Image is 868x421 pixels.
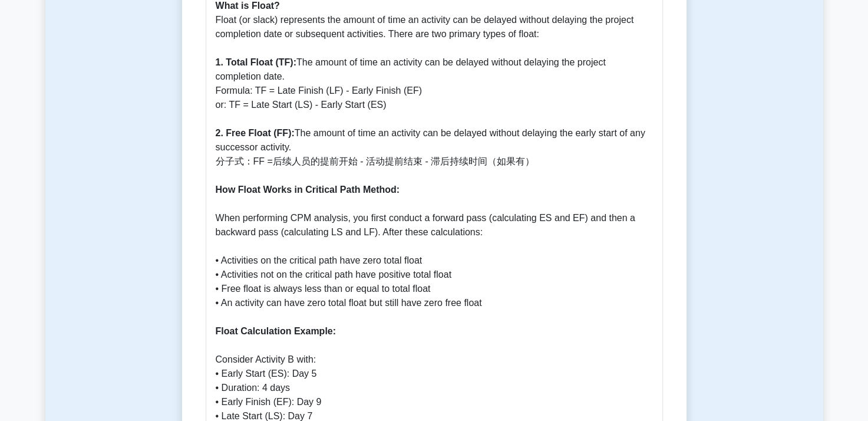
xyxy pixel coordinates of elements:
b: What is Float? [216,1,280,11]
font: 分子式：FF = [216,156,273,166]
font: 后续人员的提前开始 - 活动提前结束 - 滞后持续时间（如果有） [273,156,534,166]
b: Float Calculation Example: [216,326,336,336]
b: How Float Works in Critical Path Method: [216,185,400,195]
b: 1. Total Float (TF): [216,57,296,67]
b: 2. Free Float (FF): [216,128,295,138]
